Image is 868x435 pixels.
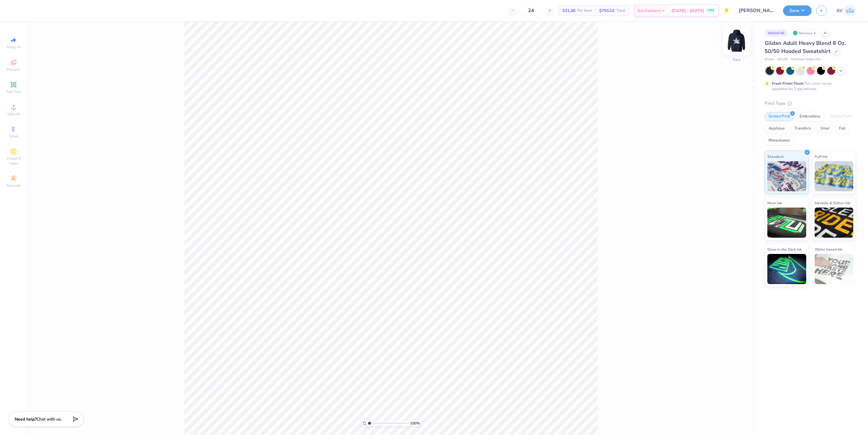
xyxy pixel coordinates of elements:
[708,8,714,13] span: FREE
[7,67,20,72] span: Designs
[815,161,854,191] img: Puff Ink
[767,161,806,191] img: Standard
[765,57,774,62] span: Gildan
[767,254,806,284] img: Glow in the Dark Ink
[826,112,855,121] div: Digital Print
[815,246,842,252] span: Water based Ink
[6,89,21,94] span: Add Text
[815,153,827,160] span: Puff Ink
[765,124,789,133] div: Applique
[767,246,802,252] span: Glow in the Dark Ink
[519,5,543,16] input: – –
[765,29,788,37] div: # 500474E
[7,45,21,49] span: Image AI
[783,5,812,16] button: Save
[765,100,856,107] div: Print Type
[36,416,62,422] span: Chat with us.
[767,200,782,206] span: Neon Ink
[836,7,843,14] span: AV
[791,124,815,133] div: Transfers
[791,29,819,37] div: Revision 4
[577,8,592,14] span: Per Item
[15,416,36,422] strong: Need help?
[772,81,804,86] strong: Fresh Prints Flash:
[9,134,18,139] span: Greek
[562,8,575,14] span: $31.48
[765,39,846,55] span: Gildan Adult Heavy Blend 8 Oz. 50/50 Hooded Sweatshirt
[815,200,850,206] span: Metallic & Glitter Ink
[638,8,661,14] span: Est. Delivery
[796,112,824,121] div: Embroidery
[725,29,749,53] img: Back
[3,156,24,166] span: Clipart & logos
[767,208,806,238] img: Neon Ink
[836,5,856,17] a: AV
[6,183,21,188] span: Decorate
[816,124,833,133] div: Vinyl
[410,421,420,426] span: 100 %
[791,57,821,62] span: Minimum Order: 24 +
[815,208,854,238] img: Metallic & Glitter Ink
[765,112,794,121] div: Screen Print
[733,57,741,62] div: Back
[777,57,788,62] span: # G185
[599,8,615,14] span: $755.52
[772,81,846,92] div: This color can be expedited for 5 day delivery.
[734,5,778,17] input: Untitled Design
[616,8,625,14] span: Total
[765,136,794,145] div: Rhinestones
[8,111,20,116] span: Upload
[844,5,856,17] img: Aargy Velasco
[671,8,704,14] span: [DATE] - [DATE]
[835,124,849,133] div: Foil
[767,153,783,160] span: Standard
[815,254,854,284] img: Water based Ink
